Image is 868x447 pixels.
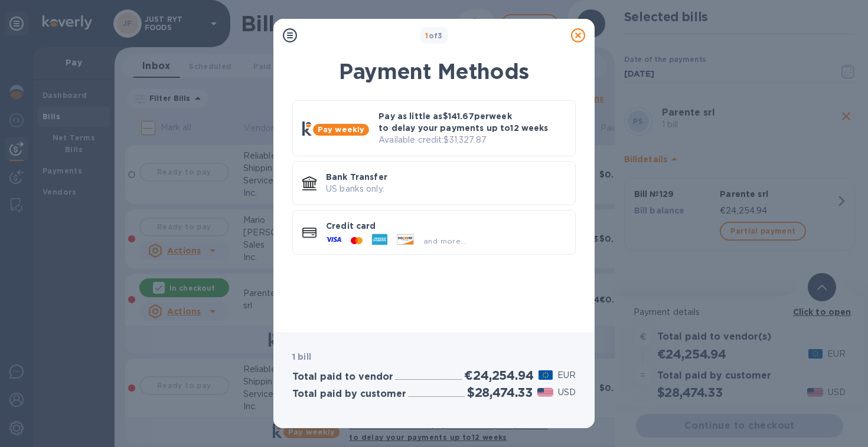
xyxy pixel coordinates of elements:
[378,110,566,134] p: Pay as little as $141.67 per week to delay your payments up to 12 weeks
[292,352,311,361] b: 1 bill
[292,389,406,400] h3: Total paid by customer
[558,386,576,399] p: USD
[292,59,576,84] h1: Payment Methods
[425,31,428,40] span: 1
[425,31,443,40] b: of 3
[326,220,566,232] p: Credit card
[326,183,566,195] p: US banks only.
[557,369,576,382] p: EUR
[378,134,566,146] p: Available credit: $31,327.87
[292,372,393,383] h3: Total paid to vendor
[467,385,533,400] h2: $28,474.33
[326,171,566,183] p: Bank Transfer
[537,388,553,396] img: USD
[318,125,364,134] b: Pay weekly
[423,236,466,245] span: and more...
[464,368,533,383] h2: €24,254.94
